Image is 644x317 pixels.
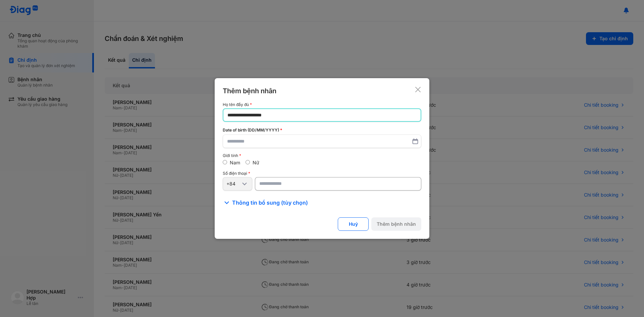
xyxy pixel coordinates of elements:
div: +84 [226,181,240,187]
div: Số điện thoại [223,171,421,176]
span: Thông tin bổ sung (tùy chọn) [232,199,308,207]
div: Giới tính [223,153,421,158]
button: Huỷ [338,217,369,231]
div: Date of birth (DD/MM/YYYY) [223,127,421,133]
button: Thêm bệnh nhân [371,217,421,231]
div: Thêm bệnh nhân [223,86,276,96]
label: Nam [230,160,240,165]
label: Nữ [253,160,259,165]
div: Họ tên đầy đủ [223,102,421,107]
